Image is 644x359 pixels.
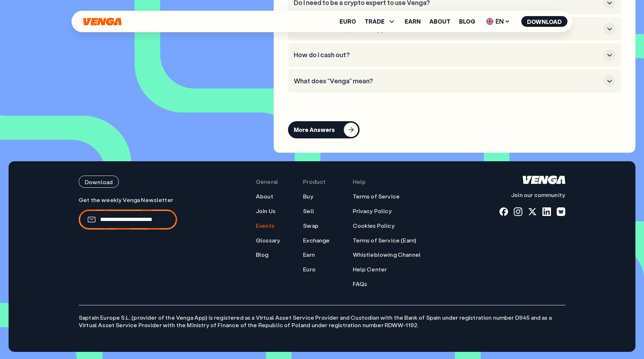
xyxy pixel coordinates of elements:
span: EN [484,16,513,27]
a: fb [499,207,508,216]
img: flag-uk [486,18,493,25]
span: TRADE [365,17,396,26]
a: Euro [303,266,316,273]
a: About [429,19,450,24]
a: instagram [514,207,522,216]
button: How do I cash out? [294,49,615,61]
div: More Answers [294,126,335,133]
p: Saptain Europe S.L. (provider of the Venga App) is registered as a Virtual Asset Service Provider... [79,305,565,329]
a: Exchange [303,237,330,244]
span: Help [353,178,366,186]
h3: How do I cash out? [294,51,601,59]
p: Join our community [499,191,565,199]
a: Earn [405,19,421,24]
a: About [256,193,273,200]
a: FAQs [353,280,367,288]
h3: What does “Venga” mean? [294,77,601,85]
svg: Home [523,176,565,184]
a: Whistleblowing Channel [353,251,421,259]
svg: Home [82,18,122,26]
a: Terms of Service [353,193,400,200]
button: What does “Venga” mean? [294,75,615,87]
a: Privacy Policy [353,207,392,215]
button: Download [79,176,119,188]
a: Join Us [256,207,275,215]
a: Help Center [353,266,387,273]
a: x [528,207,537,216]
a: Buy [303,193,313,200]
a: Swap [303,222,318,230]
a: Earn [303,251,315,259]
button: Download [521,16,567,27]
h3: How do I add money to the app? [294,25,601,33]
span: General [256,178,278,186]
button: More Answers [288,121,360,138]
a: linkedin [542,207,551,216]
a: Blog [256,251,269,259]
p: Get the weekly Venga Newsletter [79,196,177,204]
span: TRADE [365,19,385,24]
a: Euro [340,19,356,24]
a: Events [256,222,274,230]
a: Sell [303,207,314,215]
a: Terms of Service (Earn) [353,237,416,244]
a: Download [79,176,177,188]
a: Cookies Policy [353,222,395,230]
a: Blog [459,19,475,24]
a: Glossary [256,237,280,244]
span: Product [303,178,326,186]
a: warpcast [557,207,565,216]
